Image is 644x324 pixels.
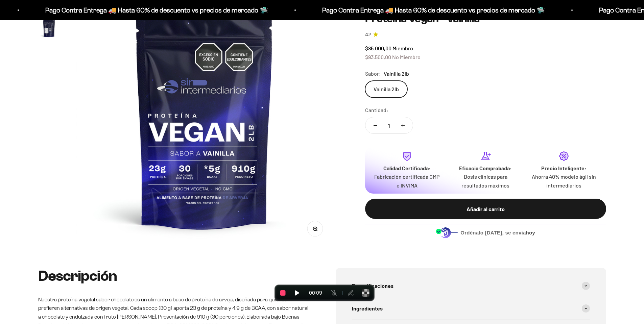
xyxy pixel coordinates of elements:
b: hoy [526,230,535,235]
summary: Ingredientes [352,297,590,320]
h2: Descripción [38,268,309,284]
img: Despacho sin intermediarios [436,227,458,238]
summary: Especificaciones [352,275,590,297]
strong: Calidad Certificada: [383,165,431,171]
span: No Miembro [392,54,421,60]
a: 4.24.2 de 5.0 estrellas [365,31,606,39]
span: Miembro [392,45,413,51]
span: 4.2 [365,31,371,39]
button: Añadir al carrito [365,199,606,219]
legend: Sabor: [365,69,381,78]
p: Pago Contra Entrega 🚚 Hasta 60% de descuento vs precios de mercado 🛸 [43,5,266,16]
div: Añadir al carrito [379,205,593,214]
span: Vainilla 2lb [384,69,409,78]
span: Especificaciones [352,281,393,290]
strong: Eficacia Comprobada: [459,165,512,171]
p: Pago Contra Entrega 🚚 Hasta 60% de descuento vs precios de mercado 🛸 [320,5,543,16]
button: Reducir cantidad [365,117,385,133]
span: Ordénalo [DATE], se envía [460,229,535,236]
p: Fabricación certificada GMP e INVIMA [373,172,441,190]
strong: Precio Inteligente: [541,165,587,171]
img: Proteína Vegan - Vainilla [38,17,60,39]
span: $85.000,00 [365,45,391,51]
button: Ir al artículo 2 [38,17,60,41]
span: $93.500,00 [365,54,391,60]
button: Aumentar cantidad [393,117,413,133]
label: Cantidad: [365,106,388,115]
p: Dosis clínicas para resultados máximos [452,172,519,190]
p: Ahorra 40% modelo ágil sin intermediarios [530,172,598,190]
span: Ingredientes [352,304,383,313]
